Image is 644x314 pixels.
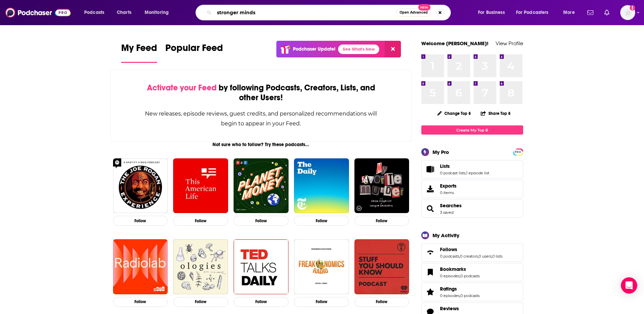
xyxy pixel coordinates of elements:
[433,149,449,155] div: My Pro
[354,239,409,294] img: Stuff You Should Know
[440,274,460,278] a: 0 episodes
[433,109,475,118] button: Change Top 8
[440,163,489,169] a: Lists
[440,171,465,175] a: 0 podcast lists
[110,142,412,147] div: Not sure who to follow? Try these podcasts...
[440,190,457,195] span: 0 items
[492,254,502,259] a: 0 lists
[397,8,431,17] button: Open AdvancedNew
[440,183,457,189] span: Exports
[630,5,635,11] svg: Add a profile image
[79,7,113,18] button: open menu
[620,5,635,20] button: Show profile menu
[602,7,612,18] a: Show notifications dropdown
[354,158,409,213] img: My Favorite Murder with Karen Kilgariff and Georgia Hardstark
[117,8,131,17] span: Charts
[421,199,523,218] span: Searches
[459,254,460,259] span: ,
[421,125,523,135] a: Create My Top 8
[465,171,466,175] span: ,
[440,306,459,312] span: Reviews
[558,7,583,18] button: open menu
[421,40,489,47] a: Welcome [PERSON_NAME]!
[294,239,349,294] img: Freakonomics Radio
[140,7,178,18] button: open menu
[460,293,460,298] span: ,
[620,5,635,20] img: User Profile
[294,297,349,307] button: Follow
[354,216,409,226] button: Follow
[460,274,460,278] span: ,
[466,171,489,175] a: 1 episode list
[440,306,480,312] a: Reviews
[113,216,168,226] button: Follow
[147,83,217,93] span: Activate your Feed
[294,216,349,226] button: Follow
[424,204,437,213] a: Searches
[424,248,437,257] a: Follows
[585,7,596,18] a: Show notifications dropdown
[421,263,523,281] span: Bookmarks
[234,158,289,213] img: Planet Money
[421,283,523,301] span: Ratings
[478,254,479,259] span: ,
[516,8,549,17] span: For Podcasters
[421,180,523,198] a: Exports
[145,109,378,128] div: New releases, episode reviews, guest credits, and personalized recommendations will begin to appe...
[294,158,349,213] a: The Daily
[440,286,457,292] span: Ratings
[113,239,168,294] img: Radiolab
[113,297,168,307] button: Follow
[214,7,397,18] input: Search podcasts, credits, & more...
[433,232,459,239] div: My Activity
[440,246,502,252] a: Follows
[5,6,71,19] img: Podchaser - Follow, Share and Rate Podcasts
[84,8,104,17] span: Podcasts
[440,266,466,272] span: Bookmarks
[418,4,430,11] span: New
[424,287,437,297] a: Ratings
[563,8,575,17] span: More
[479,254,492,259] a: 0 users
[424,164,437,174] a: Lists
[421,160,523,178] span: Lists
[460,274,480,278] a: 0 podcasts
[440,203,462,209] a: Searches
[173,239,228,294] img: Ologies with Alie Ward
[234,297,289,307] button: Follow
[514,149,522,154] a: PRO
[293,46,335,52] p: Podchaser Update!
[440,163,450,169] span: Lists
[496,40,523,47] a: View Profile
[424,184,437,194] span: Exports
[440,210,454,215] a: 3 saved
[113,158,168,213] img: The Joe Rogan Experience
[478,8,505,17] span: For Business
[440,266,480,272] a: Bookmarks
[424,267,437,277] a: Bookmarks
[202,5,457,20] div: Search podcasts, credits, & more...
[173,158,228,213] img: This American Life
[145,83,378,103] div: by following Podcasts, Creators, Lists, and other Users!
[121,42,157,63] a: My Feed
[620,5,635,20] span: Logged in as WE_Broadcast
[400,11,428,14] span: Open Advanced
[338,45,379,54] a: See What's New
[492,254,492,259] span: ,
[165,42,223,63] a: Popular Feed
[421,243,523,262] span: Follows
[112,7,135,18] a: Charts
[234,216,289,226] button: Follow
[440,246,457,252] span: Follows
[234,239,289,294] img: TED Talks Daily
